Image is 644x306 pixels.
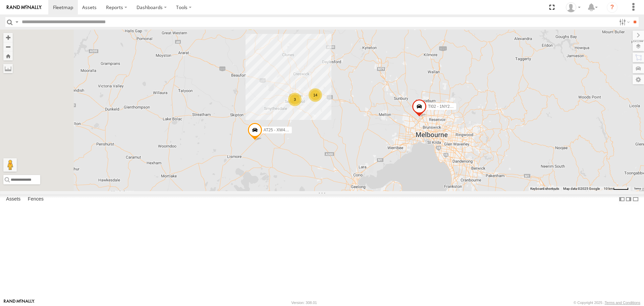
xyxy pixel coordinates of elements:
label: Map Settings [633,75,644,84]
i: ? [607,2,618,13]
div: 14 [309,88,322,102]
div: Version: 308.01 [291,301,317,305]
button: Map scale: 10 km per 42 pixels [602,186,631,191]
label: Search Filter Options [616,17,631,27]
div: © Copyright 2025 - [574,301,640,305]
label: Dock Summary Table to the Left [619,194,625,204]
label: Dock Summary Table to the Right [625,194,632,204]
a: Visit our Website [4,299,35,306]
label: Search Query [14,17,19,27]
div: 3 [288,93,302,106]
button: Keyboard shortcuts [530,186,559,191]
label: Hide Summary Table [632,194,639,204]
button: Drag Pegman onto the map to open Street View [3,158,17,172]
button: Zoom out [3,42,13,51]
span: AT25 - XW40GB [264,128,293,133]
button: Zoom Home [3,51,13,60]
span: 10 km [604,187,613,190]
span: TI02 - 1NY2RG [428,104,456,109]
img: rand-logo.svg [7,5,42,10]
div: Adam Falloon [563,2,583,12]
a: Terms and Conditions [605,301,640,305]
span: Map data ©2025 Google [563,187,600,190]
label: Measure [3,64,13,73]
label: Fences [24,195,47,204]
label: Assets [3,195,24,204]
a: Terms (opens in new tab) [634,187,641,190]
button: Zoom in [3,33,13,42]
